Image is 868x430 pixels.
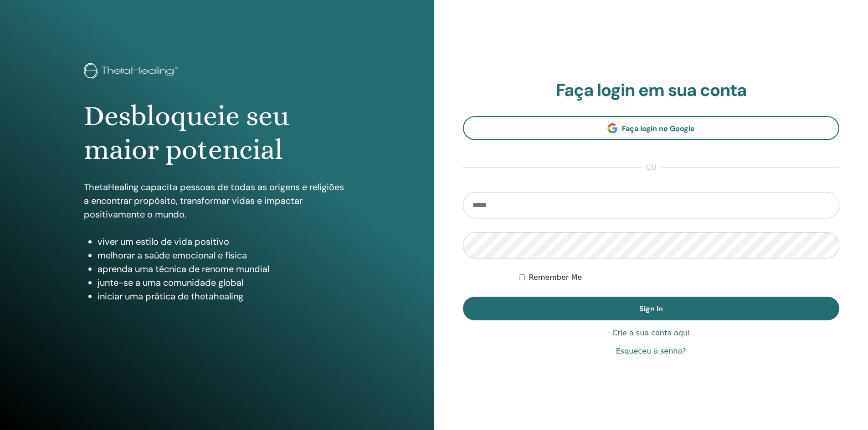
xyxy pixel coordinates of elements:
[463,297,840,320] button: Sign In
[639,304,663,314] span: Sign In
[642,162,661,173] span: ou
[612,328,690,339] a: Crie a sua conta aqui
[622,124,695,133] span: Faça login no Google
[84,99,350,167] h1: Desbloqueie seu maior potencial
[463,80,840,101] h2: Faça login em sua conta
[98,276,350,289] li: junte-se a uma comunidade global
[98,289,350,303] li: iniciar uma prática de thetahealing
[98,248,350,262] li: melhorar a saúde emocional e física
[616,346,686,357] a: Esqueceu a senha?
[84,180,350,221] p: ThetaHealing capacita pessoas de todas as origens e religiões a encontrar propósito, transformar ...
[463,116,840,140] a: Faça login no Google
[529,272,582,283] label: Remember Me
[98,262,350,276] li: aprenda uma técnica de renome mundial
[519,272,839,283] div: Keep me authenticated indefinitely or until I manually logout
[98,235,350,248] li: viver um estilo de vida positivo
